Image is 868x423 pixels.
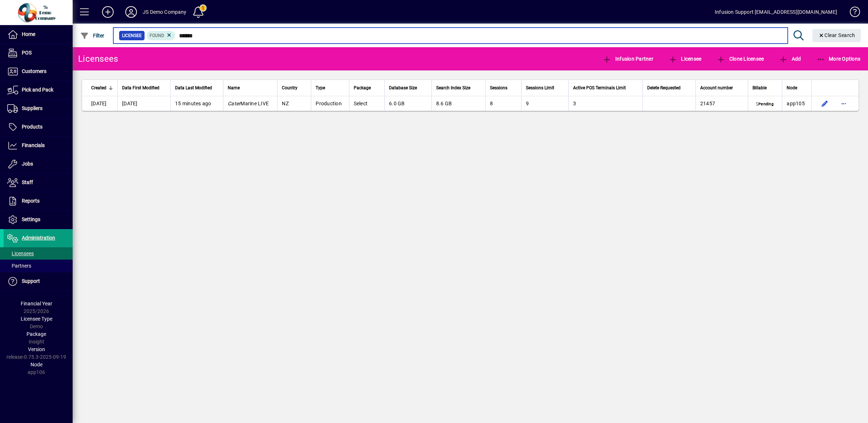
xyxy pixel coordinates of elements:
button: Clear [812,29,861,42]
a: Knowledge Base [844,1,859,25]
div: Delete Requested [647,84,691,92]
span: Reports [22,198,40,204]
div: Data First Modified [122,84,166,92]
span: Delete Requested [647,84,681,92]
a: Suppliers [4,99,73,118]
div: Sessions Limit [526,84,564,92]
a: Jobs [4,155,73,173]
td: Production [311,96,349,111]
span: Sessions [490,84,507,92]
td: 8 [485,96,521,111]
span: Sessions Limit [526,84,554,92]
div: Sessions [490,84,516,92]
span: app105.prod.infusionbusinesssoftware.com [787,101,805,106]
a: Customers [4,62,73,81]
em: Cater [228,101,240,106]
span: Add [779,56,801,62]
td: [DATE] [117,96,170,111]
a: Support [4,272,73,290]
a: Licensees [4,247,73,260]
button: Add [96,5,119,19]
span: Customers [22,68,46,74]
a: Home [4,25,73,44]
td: NZ [277,96,311,111]
button: Add [777,52,803,65]
div: Account number [700,84,743,92]
div: Created [91,84,113,92]
span: Active POS Terminals Limit [573,84,626,92]
span: Billable [753,84,767,92]
span: Licensee [122,32,142,39]
span: Account number [700,84,733,92]
span: Licensees [7,251,34,256]
div: JS Demo Company [143,6,187,18]
td: 3 [568,96,642,111]
span: Clone Licensee [717,56,764,62]
span: Clear Search [818,32,855,38]
button: Profile [119,5,143,19]
span: Data Last Modified [175,84,212,92]
span: Country [282,84,297,92]
span: Products [22,124,42,130]
span: Infusion Partner [603,56,653,62]
td: 9 [521,96,569,111]
span: Home [22,31,35,37]
span: Financial Year [21,301,52,306]
button: More Options [815,52,863,65]
span: Node [787,84,797,92]
span: Support [22,278,40,284]
span: Marine LIVE [228,101,269,106]
span: Package [354,84,371,92]
a: Reports [4,192,73,210]
span: Pending [754,101,775,107]
span: Name [228,84,240,92]
td: 21457 [695,96,748,111]
mat-chip: Found Status: Found [147,31,175,40]
span: Jobs [22,161,33,167]
button: More options [838,98,849,109]
button: Filter [78,29,106,42]
div: Data Last Modified [175,84,219,92]
div: Type [316,84,344,92]
button: Infusion Partner [601,52,655,65]
span: Filter [80,33,105,38]
span: More Options [816,56,861,62]
td: [DATE] [82,96,117,111]
div: Infusion Support [EMAIL_ADDRESS][DOMAIN_NAME] [715,6,837,18]
div: Database Size [389,84,427,92]
div: Name [228,84,273,92]
span: Suppliers [22,105,42,111]
a: POS [4,44,73,62]
div: Licensees [78,53,118,65]
div: Active POS Terminals Limit [573,84,638,92]
span: Administration [22,235,55,241]
span: Financials [22,142,45,148]
span: Settings [22,216,40,222]
span: Created [91,84,106,92]
span: Type [316,84,325,92]
span: Staff [22,179,33,185]
span: Search Index Size [436,84,470,92]
td: Select [349,96,384,111]
span: Data First Modified [122,84,159,92]
a: Pick and Pack [4,81,73,99]
td: 15 minutes ago [170,96,223,111]
span: Pick and Pack [22,87,53,93]
div: Node [787,84,807,92]
div: Search Index Size [436,84,481,92]
a: Products [4,118,73,136]
span: Database Size [389,84,417,92]
div: Country [282,84,307,92]
div: Billable [753,84,778,92]
button: Licensee [667,52,703,65]
span: Licensee [669,56,702,62]
a: Settings [4,211,73,229]
span: Licensee Type [21,316,52,322]
span: Partners [7,263,31,269]
span: POS [22,50,32,56]
span: Node [31,362,42,367]
a: Partners [4,260,73,272]
button: Clone Licensee [715,52,766,65]
td: 8.6 GB [431,96,485,111]
td: 6.0 GB [384,96,431,111]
